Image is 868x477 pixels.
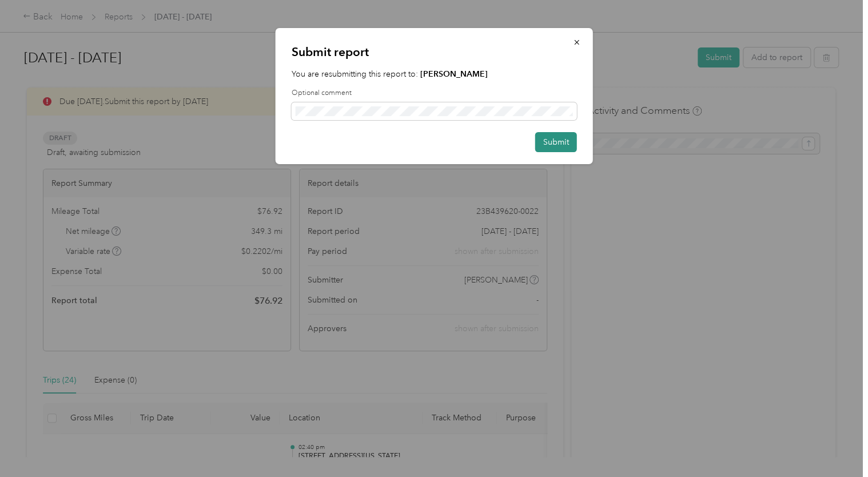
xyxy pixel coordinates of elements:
p: Submit report [292,44,577,60]
strong: [PERSON_NAME] [420,69,488,79]
iframe: Everlance-gr Chat Button Frame [804,413,868,477]
label: Optional comment [292,88,577,98]
p: You are resubmitting this report to: [292,68,577,80]
button: Submit [535,132,577,152]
